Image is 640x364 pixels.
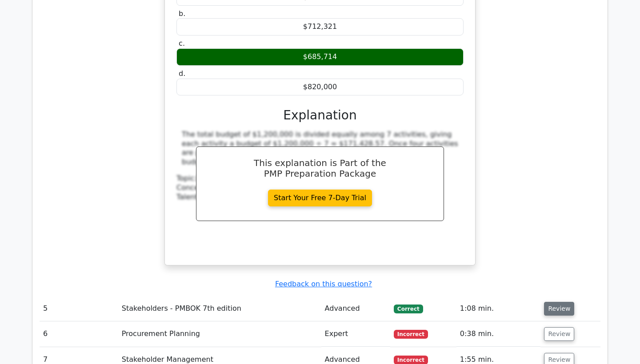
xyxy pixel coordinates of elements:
span: Incorrect [394,330,428,339]
h3: Explanation [182,108,458,123]
td: 1:08 min. [456,296,541,321]
div: Talent Triangle: [176,174,464,202]
td: Advanced [321,296,391,321]
div: $820,000 [176,79,464,96]
td: Stakeholders - PMBOK 7th edition [118,296,321,321]
span: b. [179,9,185,18]
td: 0:38 min. [456,321,541,347]
a: Start Your Free 7-Day Trial [268,190,372,206]
div: $712,321 [176,18,464,36]
span: c. [179,39,185,47]
div: Topic: [176,174,464,183]
div: $685,714 [176,48,464,66]
div: The total budget of $1,200,000 is divided equally among 7 activities, giving each activity a budg... [182,130,458,167]
div: Concept: [176,183,464,193]
td: Expert [321,321,391,347]
td: 6 [40,321,118,347]
button: Review [544,302,574,316]
a: Feedback on this question? [275,280,372,288]
td: Procurement Planning [118,321,321,347]
td: 5 [40,296,118,321]
span: d. [179,69,185,78]
button: Review [544,327,574,341]
span: Correct [394,305,423,313]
